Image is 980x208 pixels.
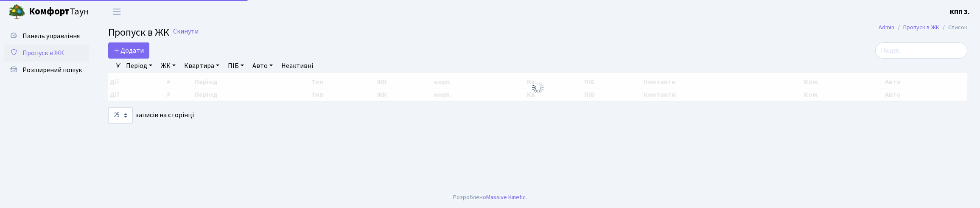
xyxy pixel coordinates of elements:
[249,59,276,73] a: Авто
[453,193,527,202] div: Розроблено .
[22,48,64,58] span: Пропуск в ЖК
[181,59,223,73] a: Квартира
[531,81,545,94] img: Обробка...
[4,45,89,62] a: Пропуск в ЖК
[486,193,526,202] a: Massive Kinetic
[29,5,89,19] span: Таун
[123,59,156,73] a: Період
[950,7,970,17] a: КПП 3.
[29,5,70,18] b: Комфорт
[879,23,894,32] a: Admin
[875,42,967,59] input: Пошук...
[866,19,980,37] nav: breadcrumb
[108,42,149,59] a: Додати
[224,59,247,73] a: ПІБ
[278,59,316,73] a: Неактивні
[950,7,970,17] b: КПП 3.
[22,65,82,75] span: Розширений пошук
[4,62,89,79] a: Розширений пошук
[4,28,89,45] a: Панель управління
[903,23,939,32] a: Пропуск в ЖК
[108,25,169,40] span: Пропуск в ЖК
[939,23,967,32] li: Список
[106,5,127,19] button: Переключити навігацію
[157,59,179,73] a: ЖК
[22,31,80,41] span: Панель управління
[173,28,199,36] a: Скинути
[108,107,194,124] label: записів на сторінці
[114,46,144,55] span: Додати
[108,107,133,124] select: записів на сторінці
[8,3,25,20] img: logo.png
